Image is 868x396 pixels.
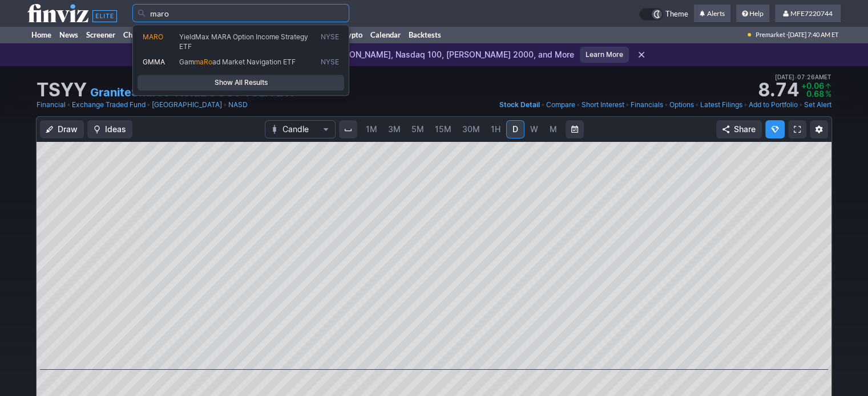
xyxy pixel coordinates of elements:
[212,58,296,66] span: ad Market Navigation ETF
[147,99,151,111] span: •
[132,25,349,96] div: Search
[194,58,212,66] span: maRo
[339,120,357,138] button: Interval
[491,124,500,134] span: 1H
[430,120,457,138] a: 15M
[321,32,339,51] span: NYSE
[321,58,339,67] span: NYSE
[55,26,82,43] a: News
[664,99,668,111] span: •
[58,124,78,135] span: Draw
[804,99,831,111] a: Set Alert
[406,120,429,138] a: 5M
[143,77,339,88] span: Show All Results
[794,72,797,82] span: •
[27,26,55,43] a: Home
[541,99,545,111] span: •
[265,120,336,138] button: Chart Type
[143,58,165,66] span: GMMA
[37,99,66,111] a: Financial
[530,124,538,134] span: W
[457,120,485,138] a: 30M
[366,26,405,43] a: Calendar
[486,120,506,138] a: 1H
[700,99,742,111] a: Latest Filings
[775,5,841,23] a: MFE7220744
[749,99,798,111] a: Add to Portfolio
[37,81,87,99] h1: TSYY
[179,58,194,66] span: Gam
[282,124,318,135] span: Candle
[765,120,785,138] button: Explore new features
[566,120,584,138] button: Range
[695,99,699,111] span: •
[220,49,574,60] p: Evolving the Heatmap: [PERSON_NAME], Nasdaq 100, [PERSON_NAME] 2000, and More
[435,124,451,134] span: 15M
[799,99,803,111] span: •
[580,47,629,63] a: Learn More
[775,72,831,82] span: [DATE] 07:26AM ET
[228,99,248,111] a: NASD
[462,124,480,134] span: 30M
[744,99,748,111] span: •
[665,8,688,21] span: Theme
[512,124,518,134] span: D
[544,120,562,138] a: M
[801,81,824,91] span: +0.06
[132,4,349,22] input: Search
[550,124,557,134] span: M
[90,84,297,100] a: GraniteShares YieldBOOST TSLA ETF
[336,26,366,43] a: Crypto
[72,99,146,111] a: Exchange Traded Fund
[825,89,831,99] span: %
[736,5,769,23] a: Help
[694,5,730,23] a: Alerts
[223,99,227,111] span: •
[87,120,132,138] button: Ideas
[716,120,762,138] button: Share
[625,99,629,111] span: •
[582,99,624,111] a: Short Interest
[631,99,663,111] a: Financials
[756,26,788,43] span: Premarket ·
[506,120,524,138] a: D
[388,124,401,134] span: 3M
[669,99,694,111] a: Options
[138,75,344,91] a: Show All Results
[143,32,163,41] span: MARO
[576,99,580,111] span: •
[790,9,833,18] span: MFE7220744
[40,120,84,138] button: Draw
[499,100,540,109] span: Stock Detail
[758,81,799,99] strong: 8.74
[788,26,838,43] span: [DATE] 7:40 AM ET
[411,124,424,134] span: 5M
[361,120,382,138] a: 1M
[152,99,222,111] a: [GEOGRAPHIC_DATA]
[67,99,71,111] span: •
[119,26,150,43] a: Charts
[383,120,406,138] a: 3M
[788,120,806,138] a: Fullscreen
[82,26,119,43] a: Screener
[105,124,126,135] span: Ideas
[810,120,828,138] button: Chart Settings
[806,89,824,99] span: 0.68
[734,124,756,135] span: Share
[546,99,575,111] a: Compare
[525,120,543,138] a: W
[179,32,308,50] span: YieldMax MARA Option Income Strategy ETF
[639,8,688,21] a: Theme
[499,99,540,111] a: Stock Detail
[366,124,377,134] span: 1M
[405,26,445,43] a: Backtests
[700,100,742,109] span: Latest Filings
